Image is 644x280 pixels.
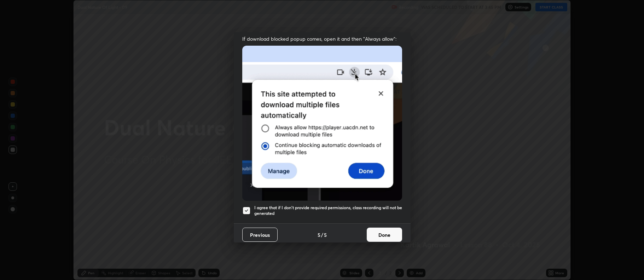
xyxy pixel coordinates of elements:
span: If download blocked popup comes, open it and then "Always allow": [242,35,402,42]
button: Previous [242,228,278,242]
img: downloads-permission-blocked.gif [242,46,402,200]
button: Done [367,228,402,242]
h4: 5 [324,231,327,239]
h4: / [321,231,323,239]
h4: 5 [318,231,320,239]
h5: I agree that if I don't provide required permissions, class recording will not be generated [254,205,402,216]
